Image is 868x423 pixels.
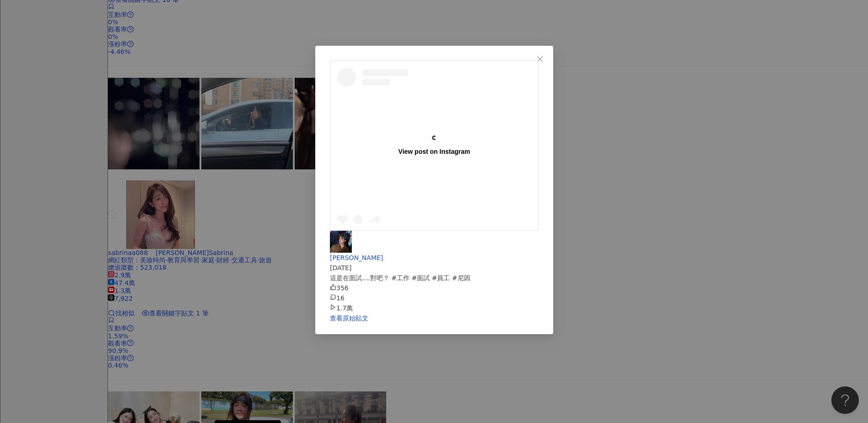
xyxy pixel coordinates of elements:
[531,50,549,68] button: Close
[330,263,539,273] div: [DATE]
[330,231,539,261] a: KOL Avatar[PERSON_NAME]
[330,254,383,261] span: [PERSON_NAME]
[330,231,352,253] img: KOL Avatar
[330,315,368,322] a: 查看原始貼文
[330,283,539,293] div: 356
[330,273,539,283] div: 這是在面試....對吧？ #工作 #面試 #員工 #尼因
[330,293,539,303] div: 16
[398,147,470,156] div: View post on Instagram
[330,303,539,313] div: 1.7萬
[536,55,544,63] span: close
[330,61,538,230] a: View post on Instagram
